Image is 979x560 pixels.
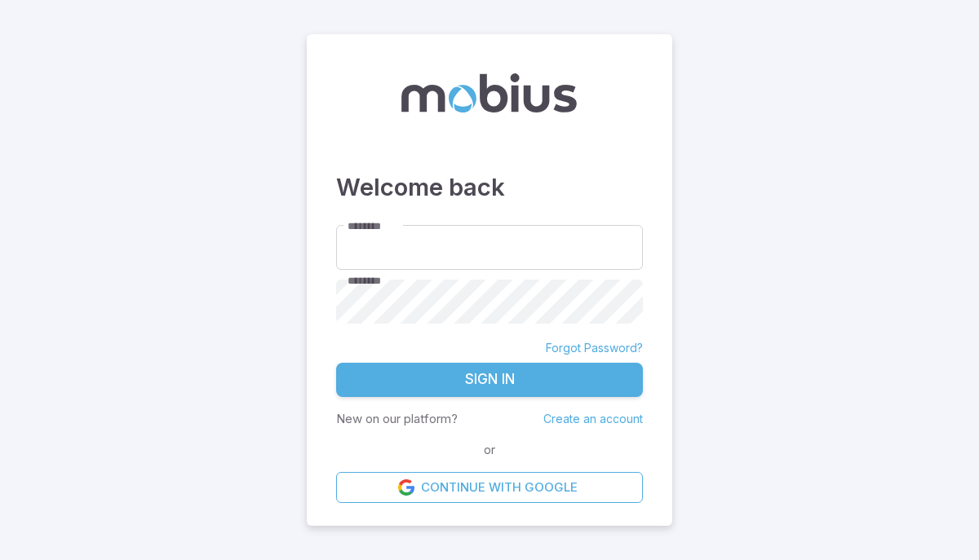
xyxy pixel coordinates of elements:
a: Create an account [543,412,643,426]
a: Continue with Google [336,472,643,503]
h3: Welcome back [336,170,643,205]
a: Forgot Password? [546,340,643,356]
p: New on our platform? [336,410,458,428]
button: Sign In [336,363,643,397]
span: or [480,441,499,459]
